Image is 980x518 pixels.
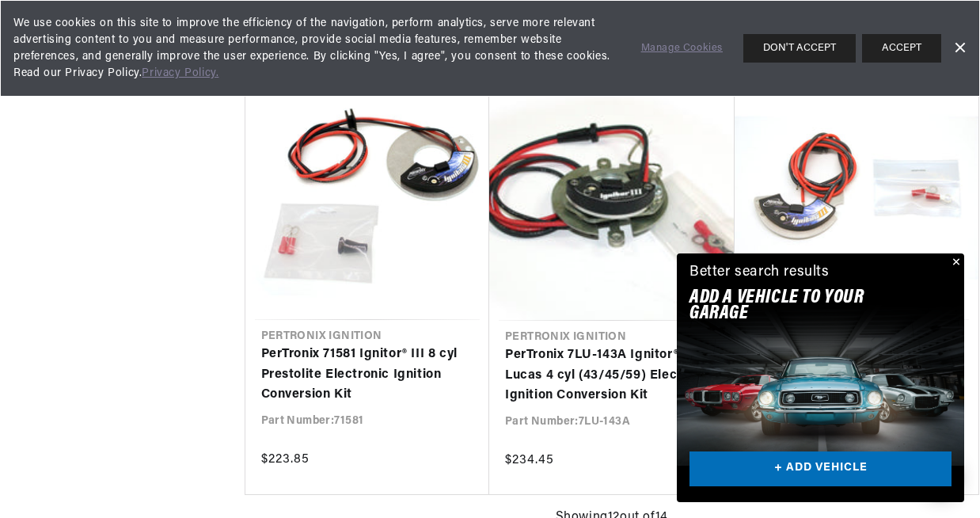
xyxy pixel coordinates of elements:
[948,36,971,60] a: Dismiss Banner
[862,34,941,63] button: ACCEPT
[142,67,218,79] a: Privacy Policy.
[689,261,830,284] div: Better search results
[945,253,964,272] button: Close
[743,34,856,63] button: DON'T ACCEPT
[689,290,912,322] h2: Add A VEHICLE to your garage
[13,15,619,82] span: We use cookies on this site to improve the efficiency of the navigation, perform analytics, serve...
[261,345,474,406] a: PerTronix 71581 Ignitor® III 8 cyl Prestolite Electronic Ignition Conversion Kit
[641,40,723,57] a: Manage Cookies
[689,451,952,487] a: + ADD VEHICLE
[505,345,719,406] a: PerTronix 7LU-143A Ignitor® III Lucas 4 cyl (43/45/59) Electronic Ignition Conversion Kit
